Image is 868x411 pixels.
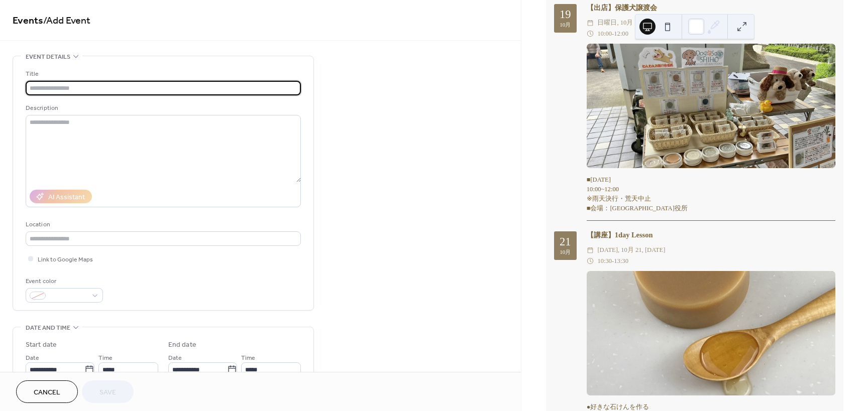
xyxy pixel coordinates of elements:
[34,387,60,398] span: Cancel
[26,103,299,113] div: Description
[612,29,614,39] span: -
[587,245,594,255] div: ​
[614,29,628,39] span: 12:00
[587,29,594,39] div: ​
[26,69,299,79] div: Title
[560,249,571,255] div: 10月
[26,52,70,62] span: Event details
[168,353,182,363] span: Date
[38,254,93,265] span: Link to Google Maps
[597,245,665,255] span: [DATE], 10月 21, [DATE]
[597,29,612,39] span: 10:00
[26,323,70,333] span: Date and time
[98,353,113,363] span: Time
[597,256,612,266] span: 10:30
[26,353,39,363] span: Date
[13,11,43,31] a: Events
[43,11,90,31] span: / Add Event
[168,340,196,350] div: End date
[587,3,835,14] div: 【出店】保護犬譲渡会
[587,256,594,266] div: ​
[612,256,614,266] span: -
[587,230,835,241] div: 【講座】1day Lesson
[560,236,571,248] div: 21
[26,340,57,350] div: Start date
[26,219,299,230] div: Location
[560,9,571,21] div: 19
[614,256,628,266] span: 13:30
[587,18,594,28] div: ​
[16,380,78,403] button: Cancel
[597,18,657,28] span: 日曜日, 10月 19, 2025
[587,175,835,213] div: ​■[DATE] 10:00~12:00 ※雨天決行・荒天中止 ■会場：[GEOGRAPHIC_DATA]役所
[560,22,571,28] div: 10月
[241,353,255,363] span: Time
[26,276,101,287] div: Event color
